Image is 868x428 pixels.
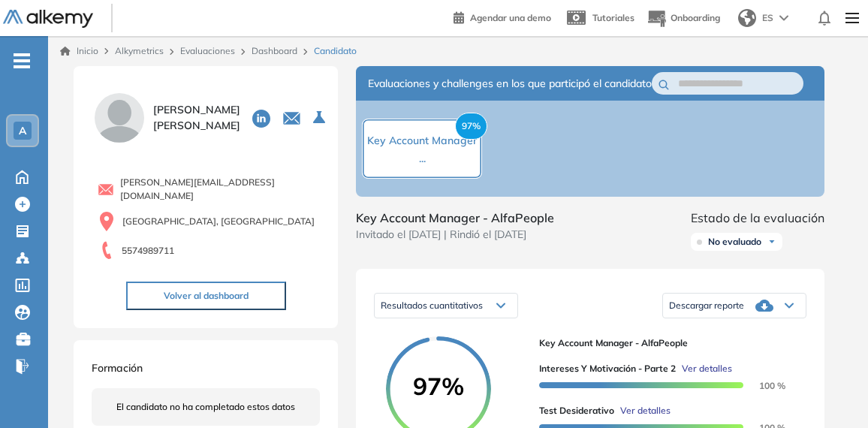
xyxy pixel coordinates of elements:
span: Alkymetrics [115,45,164,56]
span: A [19,125,26,137]
span: Test Desiderativo [539,404,614,417]
span: El candidato no ha completado estos datos [116,400,295,414]
span: [PERSON_NAME][EMAIL_ADDRESS][DOMAIN_NAME] [120,176,320,203]
span: Key Account Manager - AlfaPeople [356,209,554,227]
button: Ver detalles [614,404,671,417]
button: Onboarding [646,2,720,35]
img: Logo [3,10,93,29]
span: Invitado el [DATE] | Rindió el [DATE] [356,227,554,243]
span: Onboarding [671,12,720,23]
span: Resultados cuantitativos [381,300,483,311]
a: Agendar una demo [454,8,551,26]
span: Agendar una demo [470,12,551,23]
a: Evaluaciones [180,45,235,56]
span: Ver detalles [620,404,671,417]
img: PROFILE_MENU_LOGO_USER [92,90,147,146]
span: [PERSON_NAME] [PERSON_NAME] [153,102,240,134]
img: Menu [839,3,865,33]
button: Volver al dashboard [126,282,286,310]
span: 97% [386,374,491,398]
i: - [14,59,30,62]
span: Descargar reporte [669,300,744,312]
span: Estado de la evaluación [691,209,824,227]
span: [GEOGRAPHIC_DATA], [GEOGRAPHIC_DATA] [122,215,315,228]
span: Intereses y Motivación - Parte 2 [539,362,676,375]
span: Key Account Manager - AlfaPeople [539,336,794,350]
span: Ver detalles [682,362,732,375]
span: No evaluado [708,236,761,248]
span: Candidato [314,44,357,58]
span: Key Account Manager ... [367,134,477,165]
button: Seleccione la evaluación activa [307,104,334,131]
img: arrow [779,15,788,21]
a: Dashboard [252,45,297,56]
span: ES [762,11,773,25]
button: Ver detalles [676,362,732,375]
img: world [738,9,756,27]
span: 5574989711 [122,244,174,258]
span: Tutoriales [592,12,634,23]
span: 100 % [741,380,785,391]
img: Ícono de flecha [767,237,776,246]
span: Evaluaciones y challenges en los que participó el candidato [368,76,652,92]
span: Formación [92,361,143,375]
a: Inicio [60,44,98,58]
span: 97% [455,113,487,140]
